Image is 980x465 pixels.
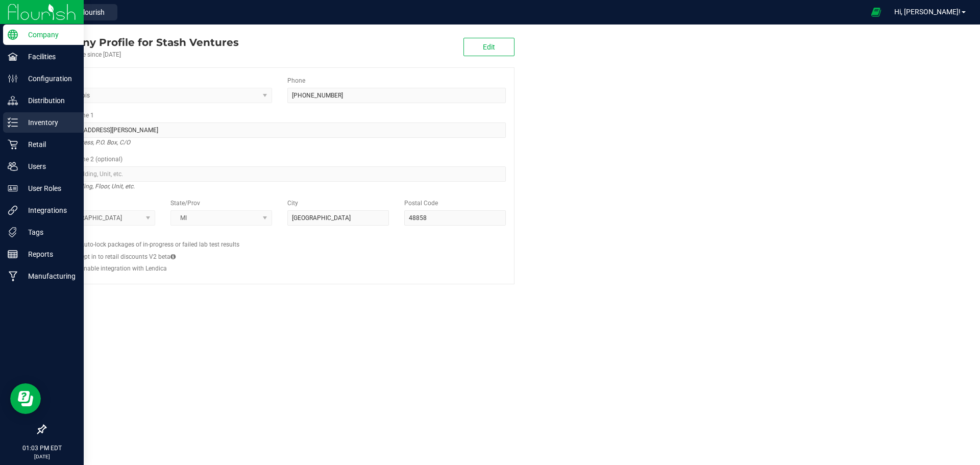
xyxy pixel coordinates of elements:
[18,72,79,85] p: Configuration
[18,29,79,41] p: Company
[54,123,506,138] input: Address
[483,43,495,51] span: Edit
[18,182,79,194] p: User Roles
[463,38,514,56] button: Edit
[8,271,18,281] inline-svg: Manufacturing
[8,30,18,40] inline-svg: Company
[18,160,79,173] p: Users
[8,183,18,193] inline-svg: User Roles
[18,248,79,260] p: Reports
[45,50,239,59] div: Account active since [DATE]
[404,199,438,208] label: Postal Code
[5,444,79,453] p: 01:03 PM EDT
[404,210,506,226] input: Postal Code
[54,166,506,182] input: Suite, Building, Unit, etc.
[8,95,18,106] inline-svg: Distribution
[8,249,18,259] inline-svg: Reports
[18,138,79,151] p: Retail
[8,74,18,84] inline-svg: Configuration
[45,35,239,50] div: Stash Ventures
[287,210,389,226] input: City
[894,8,961,16] span: Hi, [PERSON_NAME]!
[8,227,18,237] inline-svg: Tags
[865,2,888,22] span: Open Ecommerce Menu
[80,264,167,273] label: Enable integration with Lendica
[54,233,506,240] h2: Configs
[18,226,79,238] p: Tags
[170,199,200,208] label: State/Prov
[80,252,176,261] label: Opt in to retail discounts V2 beta
[8,161,18,172] inline-svg: Users
[18,270,79,282] p: Manufacturing
[54,136,130,149] i: Street address, P.O. Box, C/O
[287,76,305,85] label: Phone
[8,205,18,215] inline-svg: Integrations
[18,116,79,129] p: Inventory
[18,204,79,216] p: Integrations
[80,240,239,249] label: Auto-lock packages of in-progress or failed lab test results
[8,139,18,150] inline-svg: Retail
[18,94,79,107] p: Distribution
[10,383,41,414] iframe: Resource center
[18,51,79,63] p: Facilities
[8,52,18,62] inline-svg: Facilities
[8,117,18,128] inline-svg: Inventory
[287,199,298,208] label: City
[287,88,506,103] input: (123) 456-7890
[54,155,122,164] label: Address Line 2 (optional)
[5,453,79,460] p: [DATE]
[54,180,135,192] i: Suite, Building, Floor, Unit, etc.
